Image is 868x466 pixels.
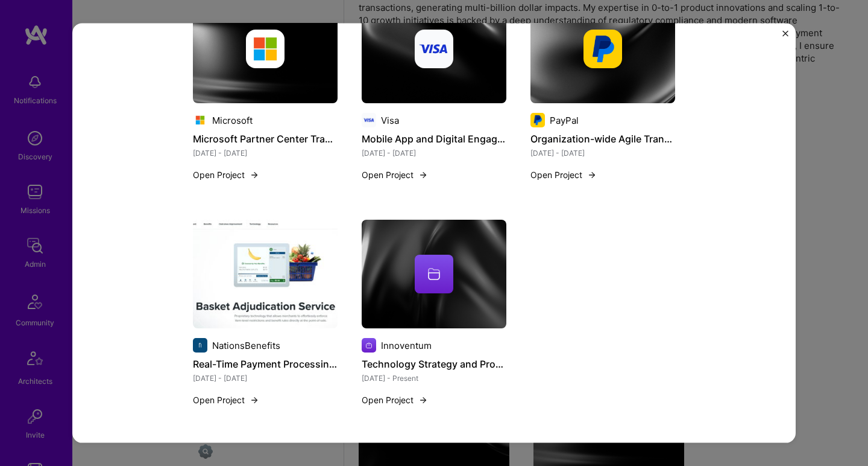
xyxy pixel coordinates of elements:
h4: Technology Strategy and Product Innovation Leadership [362,356,506,372]
div: Microsoft [212,113,253,126]
img: Company logo [583,30,622,68]
img: arrow-right [250,170,259,179]
img: Company logo [193,338,207,353]
div: NationsBenefits [212,339,280,351]
button: Open Project [193,168,259,181]
button: Open Project [362,394,428,406]
img: arrow-right [587,170,597,179]
h4: Real-Time Payment Processing Platform Development [193,356,338,372]
img: Company logo [193,113,207,127]
img: arrow-right [418,395,428,404]
img: cover [362,220,506,328]
img: Company logo [246,30,285,68]
img: Company logo [362,338,376,353]
div: [DATE] - [DATE] [193,372,338,385]
div: [DATE] - [DATE] [530,147,675,159]
div: PayPal [550,113,579,126]
img: Company logo [415,30,453,68]
img: arrow-right [250,395,259,404]
h4: Mobile App and Digital Engagement Platform Strategy [362,131,506,147]
img: Real-Time Payment Processing Platform Development [193,220,338,328]
img: arrow-right [418,170,428,179]
div: Innoventum [381,339,432,351]
button: Open Project [193,394,259,406]
h4: Organization-wide Agile Transformation [530,131,675,147]
div: Visa [381,113,399,126]
div: [DATE] - [DATE] [193,147,338,159]
button: Open Project [530,168,597,181]
div: [DATE] - Present [362,372,506,385]
img: Company logo [362,113,376,127]
button: Close [782,31,788,43]
div: [DATE] - [DATE] [362,147,506,159]
h4: Microsoft Partner Center Transformation [193,131,338,147]
button: Open Project [362,168,428,181]
img: Company logo [530,113,545,127]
